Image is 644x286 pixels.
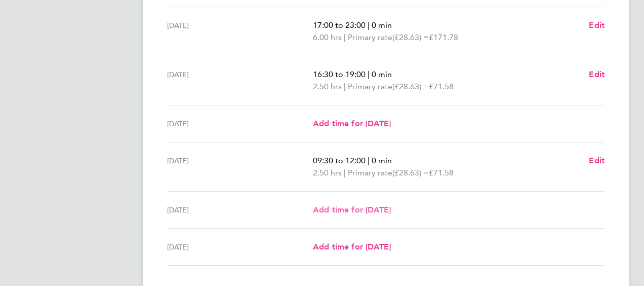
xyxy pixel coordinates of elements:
a: Add time for [DATE] [313,118,391,130]
span: | [344,82,346,91]
span: | [368,156,370,165]
span: £71.58 [429,82,454,91]
span: (£28.63) = [392,168,429,177]
div: [DATE] [167,241,313,253]
a: Edit [589,68,605,81]
span: 2.50 hrs [313,82,342,91]
span: 16:30 to 19:00 [313,69,366,79]
span: | [344,168,346,177]
span: Add time for [DATE] [313,205,391,214]
a: Add time for [DATE] [313,204,391,216]
span: Add time for [DATE] [313,119,391,128]
span: Primary rate [348,167,392,179]
span: 0 min [372,69,392,79]
div: [DATE] [167,204,313,216]
div: [DATE] [167,68,313,93]
span: Edit [589,69,605,79]
a: Edit [589,155,605,167]
span: | [344,32,346,42]
span: £71.58 [429,168,454,177]
span: 0 min [372,20,392,30]
span: Edit [589,156,605,165]
span: Primary rate [348,81,392,93]
a: Add time for [DATE] [313,241,391,253]
span: Primary rate [348,31,392,44]
div: [DATE] [167,155,313,179]
a: Edit [589,19,605,31]
span: 2.50 hrs [313,168,342,177]
span: 6.00 hrs [313,32,342,42]
div: [DATE] [167,19,313,44]
span: | [368,20,370,30]
span: (£28.63) = [392,82,429,91]
span: 17:00 to 23:00 [313,20,366,30]
span: | [368,69,370,79]
span: £171.78 [429,32,458,42]
span: Add time for [DATE] [313,242,391,252]
span: 09:30 to 12:00 [313,156,366,165]
span: 0 min [372,156,392,165]
div: [DATE] [167,118,313,130]
span: (£28.63) = [392,32,429,42]
span: Edit [589,20,605,30]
